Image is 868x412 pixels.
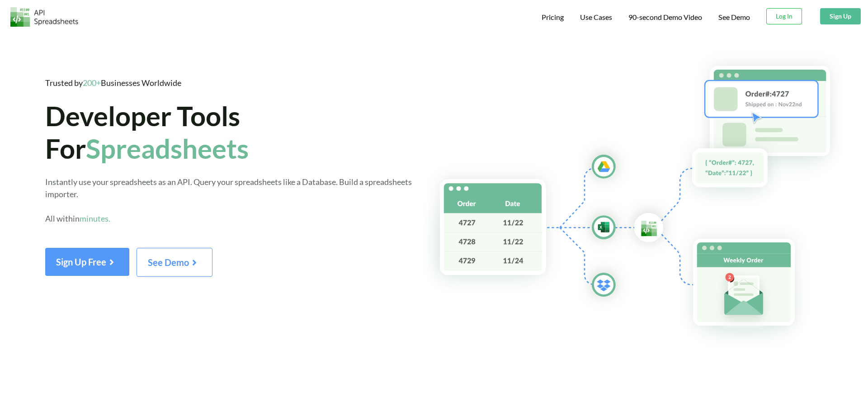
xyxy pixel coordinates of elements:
[10,7,78,27] img: Logo.png
[766,8,802,24] button: Log In
[137,248,212,277] button: See Demo
[542,13,564,21] span: Pricing
[45,177,412,223] span: Instantly use your spreadsheets as an API. Query your spreadsheets like a Database. Build a sprea...
[417,50,868,354] img: Hero Spreadsheet Flow
[45,248,129,276] button: Sign Up Free
[45,99,249,165] span: Developer Tools For
[628,14,702,21] span: 90-second Demo Video
[45,78,181,88] span: Trusted by Businesses Worldwide
[820,8,861,24] button: Sign Up
[580,13,612,21] span: Use Cases
[56,256,118,267] span: Sign Up Free
[718,13,750,22] a: See Demo
[80,213,110,223] span: minutes.
[148,257,201,268] span: See Demo
[137,260,212,268] a: See Demo
[86,132,249,165] span: Spreadsheets
[83,78,101,88] span: 200+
